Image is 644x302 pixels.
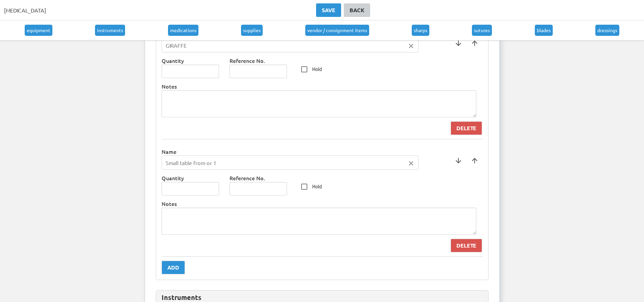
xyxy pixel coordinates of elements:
div: Back [350,6,364,14]
label: Reference No. [230,56,297,65]
label: Notes [162,82,483,90]
label: Quantity [162,174,230,182]
h3: [MEDICAL_DATA] [4,6,46,14]
div: Add [167,263,179,272]
a: dressings [595,25,619,36]
button: Add [162,261,185,274]
a: sutures [472,25,492,36]
a: instruments [95,25,125,36]
label: Quantity [162,56,230,65]
a: Back [344,3,370,17]
a: blades [535,25,553,36]
button: Delete [451,239,482,252]
label: Hold [311,66,322,73]
i: Close [407,42,415,50]
label: Name [162,147,419,156]
div: Save [322,6,335,14]
i: Close [407,160,415,167]
button: Save [316,3,341,17]
label: Hold [311,183,322,190]
div: Delete [456,124,476,132]
a: supplies [241,25,263,36]
a: equipment [25,25,52,36]
a: sharps [412,25,429,36]
div: Delete [456,241,476,250]
a: medications [168,25,198,36]
label: Reference No. [230,174,297,182]
label: Notes [162,200,483,208]
a: vendor / consignment items [305,25,369,36]
button: Delete [451,121,482,135]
